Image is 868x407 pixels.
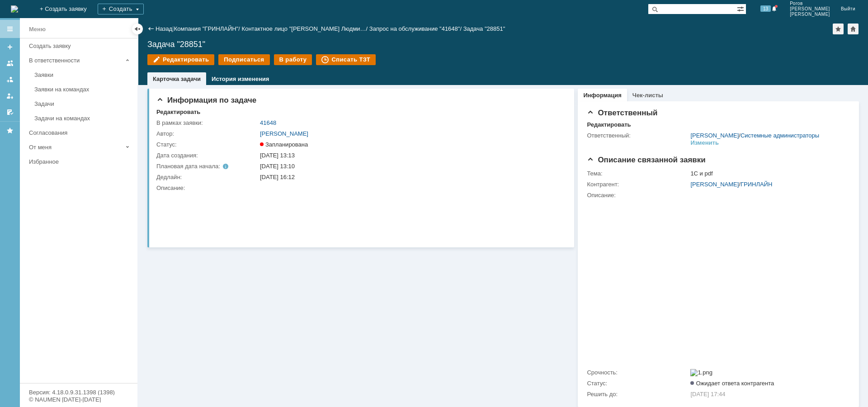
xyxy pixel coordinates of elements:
div: Сделать домашней страницей [848,24,859,34]
a: Заявки в моей ответственности [3,72,17,87]
div: Создать заявку [29,43,132,49]
span: Рогов [790,1,830,6]
div: [DATE] 13:10 [260,163,561,170]
div: Описание: [587,192,847,199]
div: / [690,181,845,188]
div: / [690,132,819,139]
div: / [174,25,242,32]
span: [PERSON_NAME] [790,12,830,17]
div: Дата создания: [156,152,258,159]
a: Назад [156,25,172,32]
div: | [172,25,174,32]
span: Запланирована [260,141,308,148]
div: Скрыть меню [132,24,143,34]
a: Задачи [31,97,136,111]
div: Решить до: [587,391,689,398]
a: Мои согласования [3,105,17,119]
a: ГРИНЛАЙН [741,181,772,188]
a: Заявки на командах [31,82,136,96]
div: Избранное [29,158,122,165]
div: Редактировать [587,121,631,128]
a: Запрос на обслуживание "41648" [369,25,460,32]
a: Согласования [25,126,136,140]
span: Ожидает ответа контрагента [690,380,774,387]
div: © NAUMEN [DATE]-[DATE] [29,397,128,402]
div: От меня [29,144,122,151]
div: Задача "28851" [463,25,505,32]
a: Задачи на командах [31,111,136,125]
div: Изменить [690,139,719,147]
a: Информация [583,92,621,99]
span: Ответственный [587,109,657,117]
div: Задачи [34,100,132,107]
a: История изменения [212,76,269,82]
div: Заявки на командах [34,86,132,93]
div: Тема: [587,170,689,177]
div: 1C и pdf [690,170,845,177]
a: Компания "ГРИНЛАЙН" [174,25,239,32]
div: Меню [29,24,46,35]
a: Системные администраторы [741,132,819,139]
div: Версия: 4.18.0.9.31.1398 (1398) [29,389,128,395]
img: logo [11,5,18,13]
div: Создать [98,4,144,14]
div: / [369,25,463,32]
span: [DATE] 17:44 [690,391,725,398]
div: В рамках заявки: [156,119,258,127]
div: Контрагент: [587,181,689,188]
div: / [242,25,369,32]
div: Задачи на командах [34,115,132,122]
a: [PERSON_NAME] [690,132,739,139]
div: Статус: [587,380,689,387]
div: Срочность: [587,369,689,376]
div: Статус: [156,141,258,148]
span: [PERSON_NAME] [790,6,830,12]
div: Редактировать [156,109,200,116]
div: Автор: [156,130,258,137]
a: Перейти на домашнюю страницу [11,5,18,13]
a: Мои заявки [3,89,17,103]
span: Расширенный поиск [737,4,746,13]
a: Чек-листы [632,92,663,99]
a: 41648 [260,119,276,126]
span: 13 [760,5,771,12]
div: Ответственный: [587,132,689,139]
a: Контактное лицо "[PERSON_NAME] Людми… [242,25,366,32]
div: Описание: [156,185,563,192]
a: [PERSON_NAME] [690,181,739,188]
div: Плановая дата начала: [156,163,247,170]
div: [DATE] 16:12 [260,174,561,181]
a: Карточка задачи [153,76,201,82]
a: Создать заявку [3,40,17,54]
div: Согласования [29,129,132,136]
div: [DATE] 13:13 [260,152,561,159]
a: Создать заявку [25,39,136,53]
img: 1.png [690,369,712,376]
a: Заявки на командах [3,56,17,71]
a: Заявки [31,68,136,82]
span: Описание связанной заявки [587,156,705,164]
span: Информация по задаче [156,96,256,104]
div: Заявки [34,71,132,78]
div: Добавить в избранное [833,24,844,34]
a: [PERSON_NAME] [260,130,308,137]
div: В ответственности [29,57,122,64]
div: Дедлайн: [156,174,258,181]
div: Задача "28851" [147,40,859,49]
